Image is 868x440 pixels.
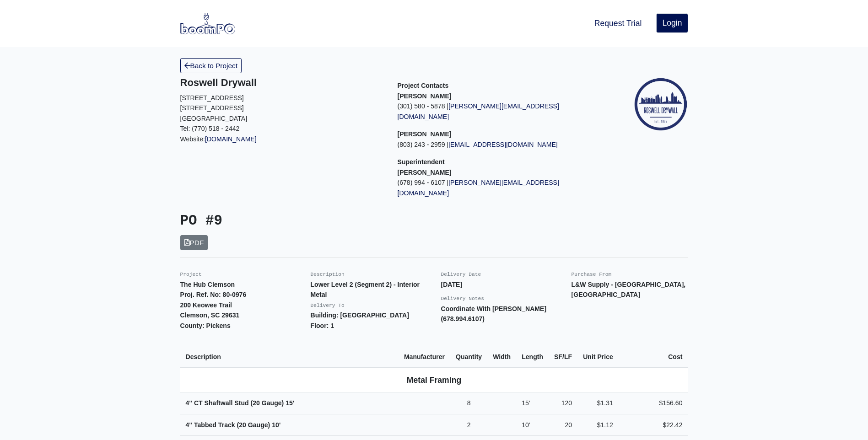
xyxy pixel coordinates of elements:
[549,392,577,414] td: 120
[398,102,559,120] a: [PERSON_NAME][EMAIL_ADDRESS][DOMAIN_NAME]
[186,421,281,429] strong: 4" Tabbed Track (20 Gauge)
[399,346,450,368] th: Manufacturer
[450,392,487,414] td: 8
[311,272,345,277] small: Description
[180,123,384,134] p: Tel: (770) 518 - 2442
[180,113,384,124] p: [GEOGRAPHIC_DATA]
[549,414,577,436] td: 20
[407,376,461,385] b: Metal Framing
[398,169,452,176] strong: [PERSON_NAME]
[571,279,688,300] p: L&W Supply - [GEOGRAPHIC_DATA], [GEOGRAPHIC_DATA]
[180,291,247,298] strong: Proj. Ref. No: 80-0976
[398,179,559,197] a: [PERSON_NAME][EMAIL_ADDRESS][DOMAIN_NAME]
[398,158,445,166] span: Superintendent
[577,392,619,414] td: $1.31
[656,13,688,32] a: Login
[180,93,384,103] p: [STREET_ADDRESS]
[180,58,242,73] a: Back to Project
[311,322,334,329] strong: Floor: 1
[441,272,481,277] small: Delivery Date
[180,77,384,144] div: Website:
[180,311,240,319] strong: Clemson, SC 29631
[180,346,399,368] th: Description
[186,399,295,407] strong: 4" CT Shaftwall Stud (20 Gauge)
[286,399,294,407] span: 15'
[450,414,487,436] td: 2
[398,92,452,100] strong: [PERSON_NAME]
[577,414,619,436] td: $1.12
[619,392,688,414] td: $156.60
[398,130,452,138] strong: [PERSON_NAME]
[441,296,485,301] small: Delivery Notes
[450,346,487,368] th: Quantity
[180,322,231,329] strong: County: Pickens
[311,281,420,299] strong: Lower Level 2 (Segment 2) - Interior Metal
[549,346,577,368] th: SF/LF
[180,77,384,89] h5: Roswell Drywall
[577,346,619,368] th: Unit Price
[311,311,409,319] strong: Building: [GEOGRAPHIC_DATA]
[180,13,235,34] img: boomPO
[522,421,530,429] span: 10'
[180,272,202,277] small: Project
[180,103,384,113] p: [STREET_ADDRESS]
[619,346,688,368] th: Cost
[487,346,516,368] th: Width
[522,399,530,407] span: 15'
[398,82,449,89] span: Project Contacts
[272,421,280,429] span: 10'
[180,301,232,309] strong: 200 Keowee Trail
[180,281,235,288] strong: The Hub Clemson
[591,13,646,33] a: Request Trial
[398,101,601,122] p: (301) 580 - 5878 |
[516,346,549,368] th: Length
[619,414,688,436] td: $22.42
[398,140,601,150] p: (803) 243 - 2959 |
[180,213,427,230] h3: PO #9
[441,305,547,323] strong: Coordinate With [PERSON_NAME] (678.994.6107)
[180,235,208,250] a: PDF
[205,135,257,143] a: [DOMAIN_NAME]
[448,141,558,148] a: [EMAIL_ADDRESS][DOMAIN_NAME]
[571,272,612,277] small: Purchase From
[311,303,345,308] small: Delivery To
[398,177,601,198] p: (678) 994 - 6107 |
[441,281,463,288] strong: [DATE]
